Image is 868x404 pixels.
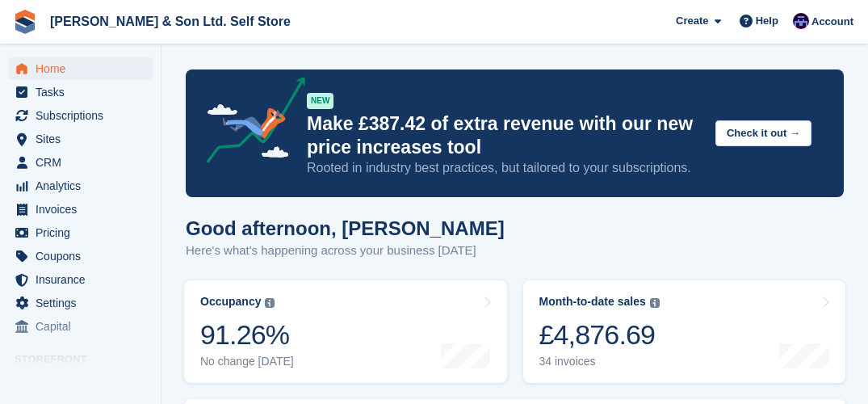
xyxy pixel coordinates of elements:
span: Insurance [36,268,132,291]
span: Settings [36,292,132,314]
button: Check it out → [715,120,811,147]
div: 34 invoices [539,355,660,368]
a: menu [8,268,153,291]
a: menu [8,104,153,127]
span: Subscriptions [36,104,132,127]
a: menu [8,175,153,197]
img: icon-info-grey-7440780725fd019a000dd9b08b2336e03edf1995a4989e88bcd33f0948082b44.svg [265,298,275,308]
a: menu [8,221,153,244]
span: Analytics [36,175,132,197]
span: Storefront [15,351,161,368]
span: Account [811,14,853,30]
a: menu [8,57,153,80]
a: menu [8,81,153,103]
span: Capital [36,315,132,338]
a: menu [8,315,153,338]
img: stora-icon-8386f47178a22dfd0bd8f6a31ec36ba5ce8667c1dd55bd0f319d3a0aa187defe.svg [13,10,37,34]
a: [PERSON_NAME] & Son Ltd. Self Store [44,8,297,35]
p: Make £387.42 of extra revenue with our new price increases tool [307,112,702,159]
span: CRM [36,151,132,174]
h1: Good afternoon, [PERSON_NAME] [186,217,505,239]
a: Occupancy 91.26% No change [DATE] [184,280,507,383]
div: No change [DATE] [200,355,294,368]
div: £4,876.69 [539,318,660,351]
span: Sites [36,128,132,150]
span: Tasks [36,81,132,103]
div: Month-to-date sales [539,295,646,309]
span: Coupons [36,245,132,267]
div: NEW [307,93,333,109]
span: Pricing [36,221,132,244]
a: menu [8,292,153,314]
a: menu [8,128,153,150]
a: Month-to-date sales £4,876.69 34 invoices [523,280,846,383]
span: Help [756,13,778,29]
span: Home [36,57,132,80]
img: price-adjustments-announcement-icon-8257ccfd72463d97f412b2fc003d46551f7dbcb40ab6d574587a9cd5c0d94... [193,77,306,169]
span: Invoices [36,198,132,221]
div: Occupancy [200,295,261,309]
a: menu [8,245,153,267]
img: icon-info-grey-7440780725fd019a000dd9b08b2336e03edf1995a4989e88bcd33f0948082b44.svg [650,298,660,308]
img: Josey Kitching [793,13,809,29]
a: menu [8,151,153,174]
p: Rooted in industry best practices, but tailored to your subscriptions. [307,159,702,177]
span: Create [676,13,708,29]
a: menu [8,198,153,221]
div: 91.26% [200,318,294,351]
p: Here's what's happening across your business [DATE] [186,242,505,260]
